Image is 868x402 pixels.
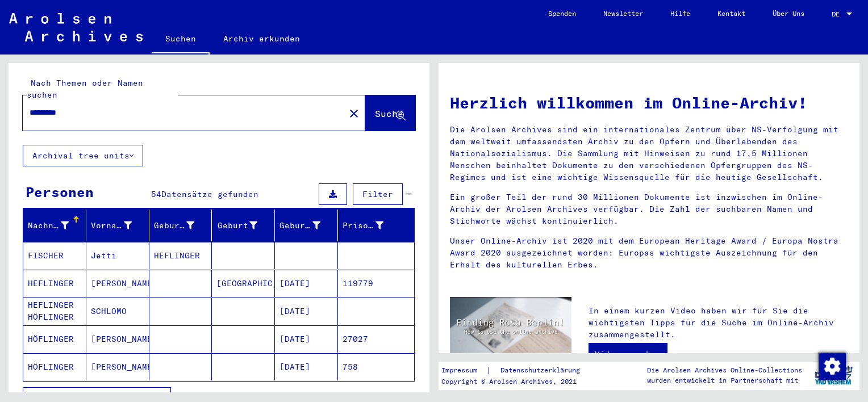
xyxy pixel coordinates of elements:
mat-label: Nach Themen oder Namen suchen [27,78,143,100]
mat-cell: 27027 [338,325,414,353]
p: Die Arolsen Archives Online-Collections [647,365,802,375]
div: Geburt‏ [216,220,257,232]
mat-cell: [PERSON_NAME] [86,270,149,297]
div: Vorname [91,220,132,232]
a: Video ansehen [589,343,667,366]
mat-header-cell: Nachname [23,210,86,241]
div: Geburtsname [154,216,212,235]
div: | [441,365,594,376]
div: Geburtsdatum [279,220,320,232]
mat-header-cell: Geburtsname [149,210,212,241]
mat-header-cell: Geburt‏ [212,210,275,241]
mat-cell: FISCHER [23,242,86,269]
img: Arolsen_neg.svg [9,13,143,41]
button: Archival tree units [23,145,143,166]
mat-icon: close [347,107,361,120]
mat-cell: 758 [338,353,414,380]
mat-cell: [DATE] [275,353,338,380]
mat-cell: [DATE] [275,298,338,325]
mat-cell: HÖFLINGER [23,325,86,353]
h1: Herzlich willkommen im Online-Archiv! [450,91,848,115]
span: DE [832,10,844,18]
img: Zustimmung ändern [819,353,846,380]
div: Personen [26,182,94,202]
span: Filter [362,189,393,199]
div: Nachname [28,216,86,235]
div: Zustimmung ändern [818,352,845,379]
mat-cell: Jetti [86,242,149,269]
mat-cell: HEFLINGER [23,270,86,297]
mat-header-cell: Vorname [86,210,149,241]
div: Geburtsname [154,220,195,232]
div: Vorname [91,216,149,235]
button: Filter [353,183,403,205]
mat-cell: [PERSON_NAME] [86,325,149,353]
div: Geburt‏ [216,216,274,235]
mat-cell: [DATE] [275,325,338,353]
mat-cell: [GEOGRAPHIC_DATA] [212,270,275,297]
mat-cell: [PERSON_NAME] [86,353,149,380]
img: yv_logo.png [812,361,855,390]
a: Impressum [441,365,486,376]
a: Archiv erkunden [210,25,314,52]
p: Unser Online-Archiv ist 2020 mit dem European Heritage Award / Europa Nostra Award 2020 ausgezeic... [450,235,848,271]
p: In einem kurzen Video haben wir für Sie die wichtigsten Tipps für die Suche im Online-Archiv zusa... [589,305,848,341]
mat-cell: HÖFLINGER [23,353,86,380]
div: Prisoner # [343,216,400,235]
button: Suche [365,95,415,131]
mat-cell: SCHLOMO [86,298,149,325]
mat-cell: 119779 [338,270,414,297]
a: Datenschutzerklärung [491,365,594,376]
p: Copyright © Arolsen Archives, 2021 [441,376,594,387]
mat-header-cell: Prisoner # [338,210,414,241]
mat-cell: [DATE] [275,270,338,297]
span: 54 [151,189,161,199]
mat-header-cell: Geburtsdatum [275,210,338,241]
button: Clear [343,102,365,124]
div: Prisoner # [343,220,383,232]
p: wurden entwickelt in Partnerschaft mit [647,375,802,386]
mat-cell: HEFLINGER HÖFLINGER [23,298,86,325]
p: Die Arolsen Archives sind ein internationales Zentrum über NS-Verfolgung mit dem weltweit umfasse... [450,124,848,183]
div: Geburtsdatum [279,216,337,235]
p: Ein großer Teil der rund 30 Millionen Dokumente ist inzwischen im Online-Archiv der Arolsen Archi... [450,191,848,227]
span: Suche [375,108,403,119]
a: Suchen [152,25,210,55]
mat-cell: HEFLINGER [149,242,212,269]
div: Nachname [28,220,69,232]
span: Datensätze gefunden [161,189,258,199]
img: video.jpg [450,297,571,363]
